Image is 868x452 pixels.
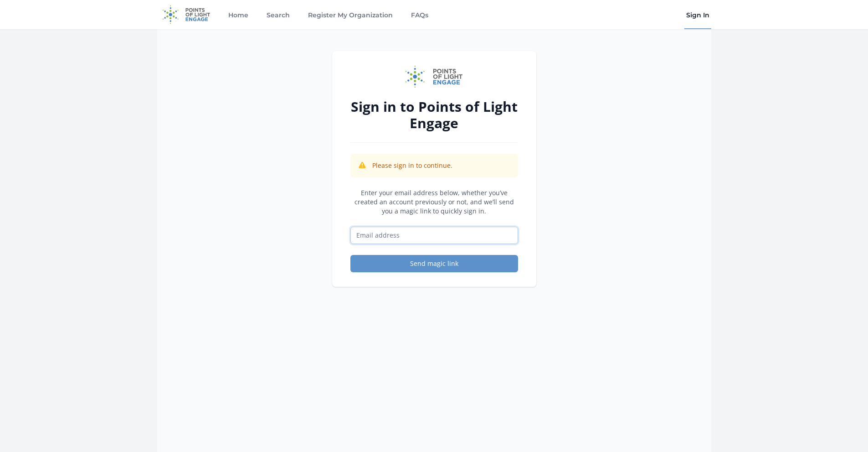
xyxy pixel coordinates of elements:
p: Please sign in to continue. [372,161,452,170]
img: Points of Light Engage logo [406,66,463,88]
input: Email address [350,227,518,244]
button: Send magic link [350,255,518,272]
p: Enter your email address below, whether you’ve created an account previously or not, and we’ll se... [350,188,518,216]
h2: Sign in to Points of Light Engage [350,99,518,131]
